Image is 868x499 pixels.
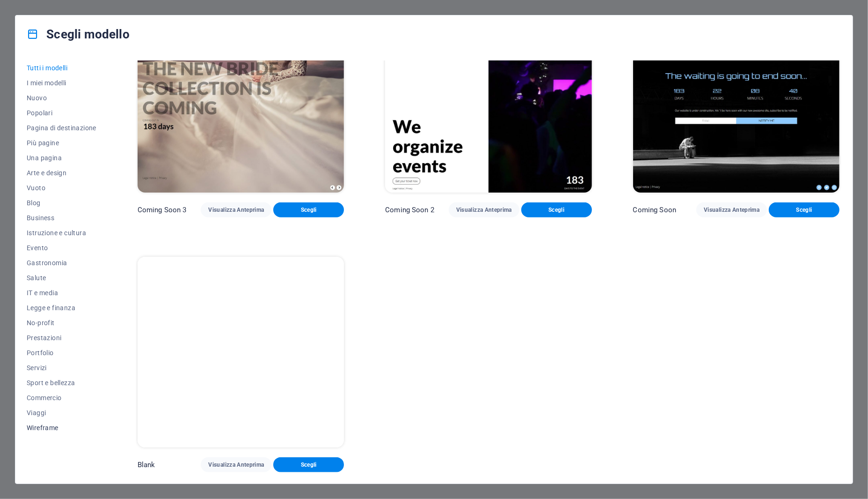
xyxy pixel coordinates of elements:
[281,461,336,469] span: Scegli
[704,206,759,214] span: Visualizza Anteprima
[27,154,96,162] span: Una pagina
[27,319,96,327] span: No-profit
[27,150,96,165] button: Una pagina
[27,349,96,357] span: Portfolio
[633,2,839,193] img: Coming Soon
[27,75,96,90] button: I miei modelli
[27,139,96,147] span: Più pagine
[769,202,839,217] button: Scegli
[27,229,96,237] span: Istruzione e cultura
[27,27,130,42] h4: Scegli modello
[27,79,96,87] span: I miei modelli
[27,195,96,210] button: Blog
[521,202,592,217] button: Scegli
[27,135,96,150] button: Più pagine
[201,457,271,472] button: Visualizza Anteprima
[27,304,96,312] span: Legge e finanza
[27,240,96,255] button: Evento
[281,206,336,214] span: Scegli
[27,424,96,432] span: Wireframe
[27,259,96,267] span: Gastronomia
[27,165,96,180] button: Arte e design
[138,257,344,447] img: Blank
[27,120,96,135] button: Pagina di destinazione
[27,345,96,360] button: Portfolio
[201,202,271,217] button: Visualizza Anteprima
[449,202,519,217] button: Visualizza Anteprima
[27,199,96,207] span: Blog
[385,2,591,193] img: Coming Soon 2
[27,270,96,285] button: Salute
[27,94,96,102] span: Nuovo
[27,90,96,105] button: Nuovo
[27,300,96,315] button: Legge e finanza
[27,244,96,252] span: Evento
[27,390,96,405] button: Commercio
[27,214,96,222] span: Business
[27,180,96,195] button: Vuoto
[27,420,96,435] button: Wireframe
[27,105,96,120] button: Popolari
[27,285,96,300] button: IT e media
[273,202,344,217] button: Scegli
[456,206,512,214] span: Visualizza Anteprima
[696,202,767,217] button: Visualizza Anteprima
[27,184,96,192] span: Vuoto
[27,394,96,402] span: Commercio
[27,379,96,387] span: Sport e bellezza
[27,375,96,390] button: Sport e bellezza
[27,315,96,330] button: No-profit
[27,364,96,372] span: Servizi
[27,334,96,342] span: Prestazioni
[27,274,96,282] span: Salute
[27,169,96,177] span: Arte e design
[27,405,96,420] button: Viaggi
[138,2,344,193] img: Coming Soon 3
[27,330,96,345] button: Prestazioni
[27,60,96,75] button: Tutti i modelli
[27,210,96,225] button: Business
[27,289,96,297] span: IT e media
[529,206,584,214] span: Scegli
[138,205,187,215] p: Coming Soon 3
[633,205,677,215] p: Coming Soon
[27,360,96,375] button: Servizi
[208,461,264,469] span: Visualizza Anteprima
[27,64,96,72] span: Tutti i modelli
[138,460,155,469] p: Blank
[273,457,344,472] button: Scegli
[27,225,96,240] button: Istruzione e cultura
[208,206,264,214] span: Visualizza Anteprima
[27,255,96,270] button: Gastronomia
[27,409,96,417] span: Viaggi
[27,124,96,132] span: Pagina di destinazione
[776,206,832,214] span: Scegli
[385,205,434,215] p: Coming Soon 2
[27,109,96,117] span: Popolari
